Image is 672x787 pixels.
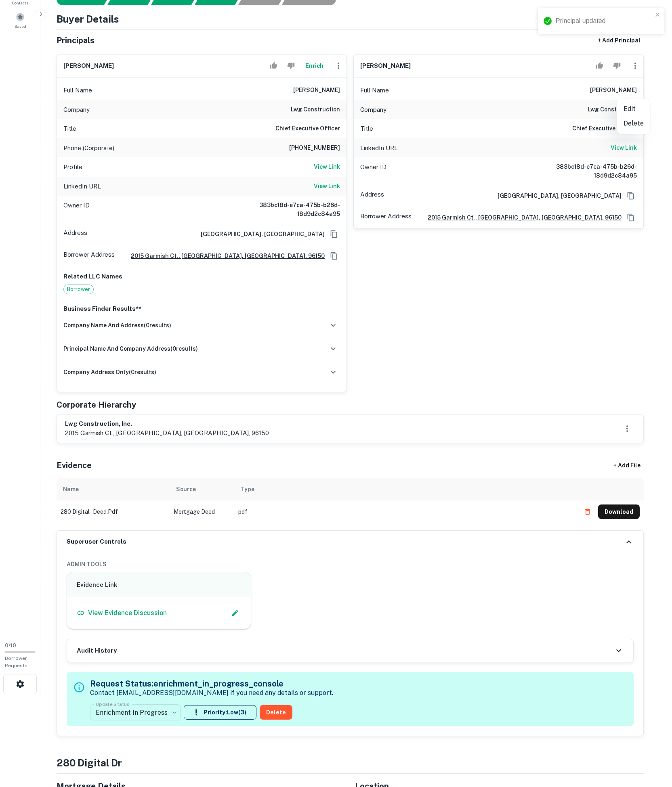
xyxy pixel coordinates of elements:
div: Principal updated [556,16,653,26]
button: close [655,11,661,19]
iframe: Chat Widget [632,722,672,761]
li: Delete [617,116,650,131]
li: Edit [617,102,650,116]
